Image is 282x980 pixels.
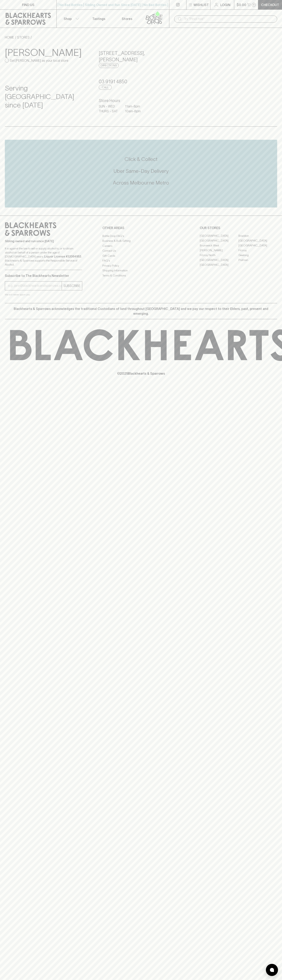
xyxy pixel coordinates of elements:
[17,35,30,39] a: STORES
[200,253,238,258] a: Fitzroy North
[238,243,277,248] a: [GEOGRAPHIC_DATA]
[237,2,246,7] p: $0.00
[200,248,238,253] a: [PERSON_NAME]
[5,84,89,109] h4: Serving [GEOGRAPHIC_DATA] since [DATE]
[8,283,62,289] input: e.g. jane@blackheartsandsparrows.com.au
[5,168,277,174] h5: Uber Same-Day Delivery
[102,234,180,238] a: Bottle Drop FAQ's
[194,2,209,7] p: Wishlist
[64,16,72,21] p: Shop
[200,243,238,248] a: Brunswick West
[238,234,277,238] a: Braddon
[22,2,34,7] p: FIND US
[238,248,277,253] a: Fitzroy
[5,293,82,297] p: We will never spam you
[99,97,183,104] h6: Store Hours
[102,239,180,243] a: Business & Bulk Gifting
[99,104,119,109] p: SUN - WED
[99,78,183,85] h5: 03 9191 4850
[125,104,145,109] p: 11am - 8pm
[220,2,230,7] p: Login
[5,156,277,163] h5: Click & Collect
[99,50,183,63] h5: [STREET_ADDRESS] , [PERSON_NAME]
[122,16,132,21] p: Stores
[99,63,119,68] a: Directions
[57,10,85,28] button: Shop
[5,246,82,267] p: It is against the law to sell or supply alcohol to, or to obtain alcohol on behalf of a person un...
[5,239,82,243] p: Sibling owned and run since [DATE]
[62,281,82,290] button: SUBSCRIBE
[5,273,82,278] p: Subscribe to The Blackhearts Newsletter
[5,35,14,39] a: HOME
[270,968,274,972] img: bubble-icon
[102,263,180,268] a: Privacy Policy
[5,179,277,186] h5: Across Melbourne Metro
[99,109,119,114] p: THURS - SAT
[113,10,141,28] a: Stores
[44,255,81,258] strong: Liquor License #32064953
[5,140,277,207] div: Call to action block
[200,263,238,267] a: [GEOGRAPHIC_DATA]
[200,238,238,243] a: [GEOGRAPHIC_DATA]
[8,306,274,316] p: Blackhearts & Sparrows acknowledges the traditional Custodians of land throughout [GEOGRAPHIC_DAT...
[5,47,89,58] h3: [PERSON_NAME]
[261,2,279,7] p: Checkout
[238,238,277,243] a: [GEOGRAPHIC_DATA]
[200,225,277,230] p: OUR STORES
[200,258,238,263] a: [GEOGRAPHIC_DATA]
[102,243,180,248] a: Careers
[102,248,180,253] a: Contact Us
[102,253,180,258] a: Gift Cards
[85,10,113,28] a: Tastings
[184,16,274,22] input: Try "Pinot noir"
[92,16,105,21] p: Tastings
[238,258,277,263] a: Prahran
[10,58,68,63] p: Set [PERSON_NAME] as your local store
[102,273,180,278] a: Terms & Conditions
[102,258,180,263] a: FAQ's
[238,253,277,258] a: Geelong
[200,234,238,238] a: [GEOGRAPHIC_DATA]
[63,283,80,288] p: SUBSCRIBE
[102,268,180,273] a: Shipping Information
[99,85,112,90] a: Call
[253,4,255,6] p: 0
[102,225,180,230] p: OTHER AREAS
[125,109,145,114] p: 10am - 8pm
